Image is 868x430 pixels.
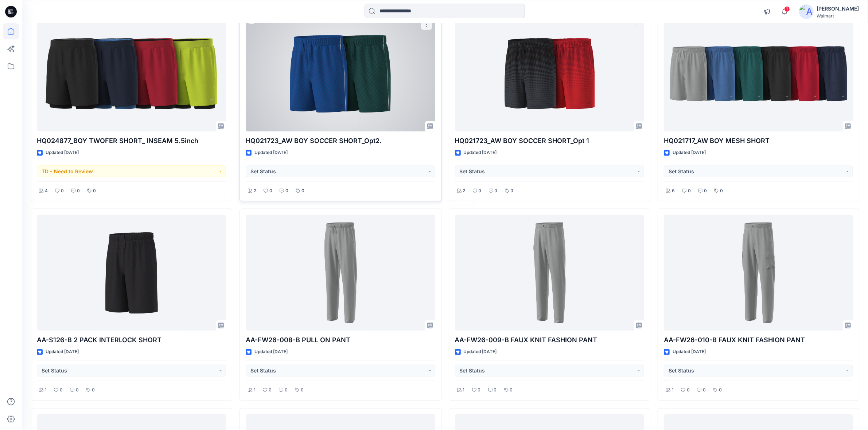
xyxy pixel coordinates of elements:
p: 0 [285,187,288,195]
p: 0 [719,386,722,394]
p: 0 [285,386,288,394]
p: 0 [269,386,272,394]
p: HQ021717_AW BOY MESH SHORT [664,136,853,146]
p: 0 [479,187,482,195]
p: 1 [254,386,256,394]
p: 0 [76,386,79,394]
p: 0 [704,187,707,195]
p: 0 [688,187,691,195]
p: AA-FW26-010-B FAUX KNIT FASHION PANT [664,335,853,345]
p: 0 [703,386,706,394]
div: [PERSON_NAME] [817,4,859,13]
p: 0 [269,187,272,195]
p: Updated [DATE] [254,149,288,157]
a: AA-S126-B 2 PACK INTERLOCK SHORT [37,215,226,331]
p: 1 [672,386,674,394]
p: 0 [93,187,96,195]
a: HQ021723_AW BOY SOCCER SHORT_Opt 1 [455,16,644,131]
p: HQ021723_AW BOY SOCCER SHORT_Opt2. [246,136,435,146]
p: 6 [672,187,675,195]
p: Updated [DATE] [46,348,79,356]
p: 2 [463,187,466,195]
p: 0 [511,187,514,195]
p: AA-S126-B 2 PACK INTERLOCK SHORT [37,335,226,345]
p: 0 [495,187,498,195]
p: 0 [92,386,95,394]
a: HQ021717_AW BOY MESH SHORT [664,16,853,131]
p: 0 [301,187,304,195]
p: 4 [45,187,48,195]
span: 1 [784,6,790,12]
a: HQ024877_BOY TWOFER SHORT_ INSEAM 5.5inch [37,16,226,131]
p: Updated [DATE] [673,348,706,356]
p: Updated [DATE] [254,348,288,356]
p: 0 [494,386,497,394]
div: Walmart [817,13,859,19]
a: AA-FW26-010-B FAUX KNIT FASHION PANT [664,215,853,331]
p: Updated [DATE] [673,149,706,157]
p: 1 [463,386,465,394]
p: Updated [DATE] [46,149,79,157]
p: HQ021723_AW BOY SOCCER SHORT_Opt 1 [455,136,644,146]
p: AA-FW26-009-B FAUX KNIT FASHION PANT [455,335,644,345]
a: HQ021723_AW BOY SOCCER SHORT_Opt2. [246,16,435,131]
p: 0 [720,187,723,195]
p: 0 [687,386,690,394]
p: Updated [DATE] [464,348,497,356]
p: 0 [510,386,513,394]
p: AA-FW26-008-B PULL ON PANT [246,335,435,345]
p: 0 [77,187,80,195]
p: 1 [45,386,47,394]
p: 0 [60,386,63,394]
p: Updated [DATE] [464,149,497,157]
a: AA-FW26-009-B FAUX KNIT FASHION PANT [455,215,644,331]
a: AA-FW26-008-B PULL ON PANT [246,215,435,331]
p: 2 [254,187,256,195]
p: 0 [478,386,481,394]
p: 0 [301,386,304,394]
p: HQ024877_BOY TWOFER SHORT_ INSEAM 5.5inch [37,136,226,146]
p: 0 [61,187,64,195]
img: avatar [799,4,814,19]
